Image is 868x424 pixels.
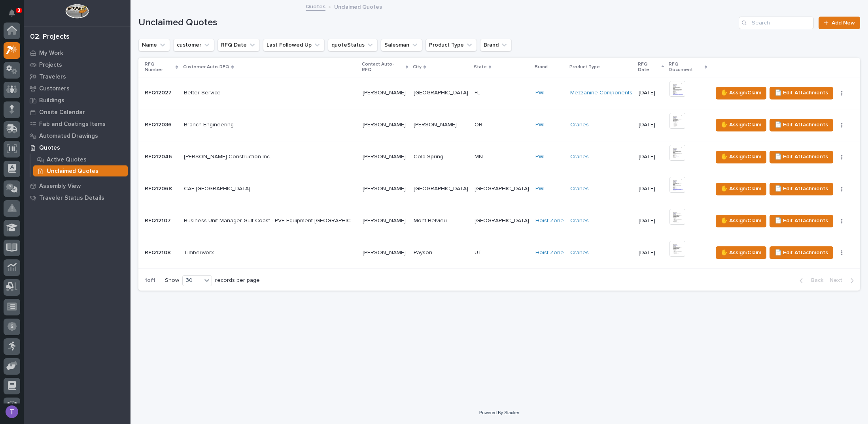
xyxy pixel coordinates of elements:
p: Automated Drawings [39,133,98,140]
p: [PERSON_NAME] [363,120,407,128]
button: 📄 Edit Attachments [770,183,833,195]
a: Assembly View [24,180,130,192]
span: 📄 Edit Attachments [775,120,828,129]
p: Timberworx [184,248,216,256]
p: Branch Engineering [184,120,235,128]
button: Notifications [4,5,20,21]
p: Customers [39,85,70,92]
p: RFQ Date [638,60,660,75]
p: [DATE] [639,122,663,128]
p: [GEOGRAPHIC_DATA] [414,184,470,192]
a: Fab and Coatings Items [24,118,130,130]
a: Add New [819,17,860,29]
p: FL [475,88,482,96]
p: Better Service [184,88,222,96]
button: Salesman [381,39,422,51]
p: Fab and Coatings Items [39,121,106,128]
a: Hoist Zone [535,218,564,224]
a: Cranes [570,154,589,160]
tr: RFQ12068RFQ12068 CAF [GEOGRAPHIC_DATA]CAF [GEOGRAPHIC_DATA] [PERSON_NAME][PERSON_NAME] [GEOGRAPHI... [138,173,860,205]
span: ✋ Assign/Claim [721,88,761,98]
button: 📄 Edit Attachments [770,215,833,227]
a: PWI [535,186,545,192]
p: Unclaimed Quotes [334,2,382,11]
button: ✋ Assign/Claim [716,87,766,99]
a: Cranes [570,186,589,192]
a: Projects [24,59,130,71]
button: Back [793,277,826,284]
p: 3 [17,8,20,13]
p: Travelers [39,73,66,81]
p: RFQ12046 [145,152,174,160]
p: records per page [215,277,260,284]
a: Onsite Calendar [24,106,130,118]
span: 📄 Edit Attachments [775,248,828,257]
p: UT [475,248,483,256]
a: Unclaimed Quotes [30,165,130,176]
a: Traveler Status Details [24,192,130,204]
span: ✋ Assign/Claim [721,120,761,129]
a: Powered By Stacker [479,410,519,415]
p: RFQ12036 [145,120,173,128]
span: 📄 Edit Attachments [775,216,828,225]
p: [PERSON_NAME] [363,88,407,96]
p: [PERSON_NAME] Construction Inc. [184,152,272,160]
a: Quotes [24,142,130,154]
a: Customers [24,83,130,94]
button: Last Followed Up [263,39,325,51]
p: Show [165,277,179,284]
a: PWI [535,90,545,96]
button: 📄 Edit Attachments [770,119,833,131]
p: RFQ12107 [145,216,172,224]
button: RFQ Date [217,39,260,51]
tr: RFQ12036RFQ12036 Branch EngineeringBranch Engineering [PERSON_NAME][PERSON_NAME] [PERSON_NAME][PE... [138,109,860,141]
p: Contact Auto-RFQ [362,60,404,75]
p: Business Unit Manager Gulf Coast - PVE Equipment [GEOGRAPHIC_DATA] [184,216,358,224]
p: [PERSON_NAME] [363,248,407,256]
button: customer [173,39,214,51]
p: [GEOGRAPHIC_DATA] [475,184,531,192]
p: Onsite Calendar [39,109,85,116]
span: ✋ Assign/Claim [721,216,761,225]
p: [GEOGRAPHIC_DATA] [475,216,531,224]
p: 1 of 1 [138,271,162,290]
p: Active Quotes [47,156,87,163]
a: Cranes [570,218,589,224]
tr: RFQ12107RFQ12107 Business Unit Manager Gulf Coast - PVE Equipment [GEOGRAPHIC_DATA]Business Unit ... [138,205,860,237]
div: Notifications3 [10,9,20,22]
p: [GEOGRAPHIC_DATA] [414,88,470,96]
span: 📄 Edit Attachments [775,184,828,193]
span: Add New [832,20,855,26]
button: users-avatar [4,403,20,420]
p: Cold Spring [414,152,445,160]
a: PWI [535,122,545,128]
a: Cranes [570,250,589,256]
p: [DATE] [639,186,663,192]
div: 30 [183,276,202,285]
button: Brand [480,39,512,51]
p: RFQ12068 [145,184,174,192]
button: 📄 Edit Attachments [770,87,833,99]
button: Name [138,39,170,51]
span: 📄 Edit Attachments [775,152,828,161]
p: MN [475,152,484,160]
p: Assembly View [39,183,81,190]
img: Workspace Logo [65,4,89,19]
p: RFQ12108 [145,248,172,256]
button: ✋ Assign/Claim [716,183,766,195]
span: ✋ Assign/Claim [721,248,761,257]
p: [PERSON_NAME] [363,152,407,160]
p: OR [475,120,484,128]
a: Automated Drawings [24,130,130,142]
span: Back [806,277,823,284]
a: Travelers [24,71,130,83]
a: PWI [535,154,545,160]
p: Customer Auto-RFQ [183,63,229,71]
input: Search [739,17,814,29]
tr: RFQ12108RFQ12108 TimberworxTimberworx [PERSON_NAME][PERSON_NAME] PaysonPayson UTUT Hoist Zone Cra... [138,237,860,269]
p: RFQ12027 [145,88,173,96]
h1: Unclaimed Quotes [138,17,736,28]
span: Next [830,277,847,284]
p: RFQ Document [669,60,703,75]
